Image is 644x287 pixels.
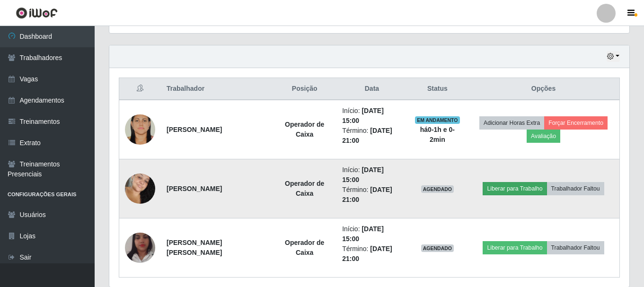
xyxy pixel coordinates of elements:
[527,130,560,143] button: Avaliação
[468,78,619,100] th: Opções
[342,166,384,183] time: [DATE] 15:00
[336,78,407,100] th: Data
[483,182,547,195] button: Liberar para Trabalho
[125,221,155,275] img: 1679715378616.jpeg
[16,7,58,19] img: CoreUI Logo
[125,165,155,212] img: 1750087788307.jpeg
[273,78,336,100] th: Posição
[167,185,222,192] strong: [PERSON_NAME]
[342,224,401,244] li: Início:
[415,116,460,124] span: EM ANDAMENTO
[479,116,544,130] button: Adicionar Horas Extra
[407,78,468,100] th: Status
[167,126,222,133] strong: [PERSON_NAME]
[421,244,454,252] span: AGENDADO
[161,78,273,100] th: Trabalhador
[342,107,384,124] time: [DATE] 15:00
[167,239,222,256] strong: [PERSON_NAME] [PERSON_NAME]
[285,180,324,197] strong: Operador de Caixa
[342,106,401,126] li: Início:
[285,239,324,256] strong: Operador de Caixa
[342,126,401,146] li: Término:
[125,107,155,152] img: 1693145473232.jpeg
[342,185,401,205] li: Término:
[547,182,604,195] button: Trabalhador Faltou
[421,185,454,193] span: AGENDADO
[547,241,604,254] button: Trabalhador Faltou
[483,241,547,254] button: Liberar para Trabalho
[342,165,401,185] li: Início:
[342,244,401,264] li: Término:
[285,121,324,138] strong: Operador de Caixa
[420,126,455,143] strong: há 0-1 h e 0-2 min
[544,116,608,130] button: Forçar Encerramento
[342,225,384,243] time: [DATE] 15:00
